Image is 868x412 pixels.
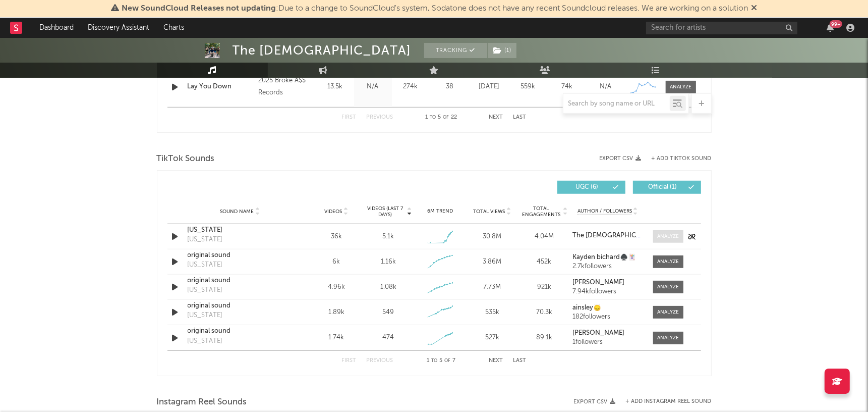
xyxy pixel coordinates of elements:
[233,43,412,58] div: The [DEMOGRAPHIC_DATA]
[367,115,393,120] button: Previous
[572,232,643,239] a: The [DEMOGRAPHIC_DATA]
[394,82,427,92] div: 274k
[157,396,247,408] span: Instagram Reel Sounds
[469,333,515,343] div: 527k
[626,399,712,404] button: + Add Instagram Reel Sound
[488,43,516,58] button: (1)
[564,184,610,190] span: UGC ( 6 )
[572,232,659,239] strong: The [DEMOGRAPHIC_DATA]
[188,250,293,261] a: original sound
[188,301,293,311] a: original sound
[751,5,757,13] span: Dismiss
[313,307,360,318] div: 1.89k
[640,184,686,190] span: Official ( 1 )
[572,288,643,295] div: 7.94k followers
[380,282,396,292] div: 1.08k
[381,257,396,267] div: 1.16k
[188,82,254,92] a: Lay You Down
[572,304,601,311] strong: ainsley🙂‍↕️
[382,232,394,242] div: 5.1k
[367,358,393,364] button: Previous
[430,115,436,120] span: to
[513,358,527,364] button: Last
[600,156,642,162] button: Export CSV
[473,82,506,92] div: [DATE]
[520,257,567,267] div: 452k
[589,82,623,92] div: N/A
[513,115,527,120] button: Last
[473,209,505,215] span: Total Views
[572,339,643,346] div: 1 followers
[489,358,503,364] button: Next
[827,24,834,32] button: 99+
[188,285,223,295] div: [US_STATE]
[642,156,712,162] button: + Add TikTok Sound
[424,43,487,58] button: Tracking
[572,330,643,337] a: [PERSON_NAME]
[313,333,360,343] div: 1.74k
[81,18,156,38] a: Discovery Assistant
[572,263,643,270] div: 2.7k followers
[572,304,643,312] a: ainsley🙂‍↕️
[417,208,464,215] div: 6M Trend
[469,232,515,242] div: 30.8M
[572,279,643,286] a: [PERSON_NAME]
[520,333,567,343] div: 89.1k
[563,100,670,108] input: Search by song name or URL
[572,279,624,286] strong: [PERSON_NAME]
[511,82,545,92] div: 559k
[188,235,223,245] div: [US_STATE]
[633,181,701,194] button: Official(1)
[188,326,293,336] a: original sound
[122,5,276,13] span: New SoundCloud Releases not updating
[342,115,357,120] button: First
[557,181,625,194] button: UGC(6)
[313,232,360,242] div: 36k
[325,209,342,215] span: Videos
[577,208,632,215] span: Author / Followers
[520,232,567,242] div: 4.04M
[469,282,515,292] div: 7.73M
[616,399,712,404] div: + Add Instagram Reel Sound
[572,314,643,321] div: 182 followers
[313,257,360,267] div: 6k
[414,112,469,124] div: 1 5 22
[157,153,215,165] span: TikTok Sounds
[830,20,842,28] div: 99 +
[469,257,515,267] div: 3.86M
[382,307,394,318] div: 549
[319,82,352,92] div: 13.5k
[432,82,468,92] div: 38
[357,82,389,92] div: N/A
[652,156,712,162] button: + Add TikTok Sound
[220,209,254,215] span: Sound Name
[572,254,643,261] a: Kayden bichard♠️🃏
[520,205,561,218] span: Total Engagements
[520,307,567,318] div: 70.3k
[572,254,636,261] strong: Kayden bichard♠️🃏
[122,5,748,13] span: : Due to a change to SoundCloud's system, Sodatone does not have any recent Soundcloud releases. ...
[574,399,616,405] button: Export CSV
[188,225,293,235] a: [US_STATE]
[32,18,81,38] a: Dashboard
[156,18,191,38] a: Charts
[188,260,223,270] div: [US_STATE]
[258,75,313,99] div: 2025 Broke A$$ Records
[489,115,503,120] button: Next
[572,330,624,336] strong: [PERSON_NAME]
[520,282,567,292] div: 921k
[469,307,515,318] div: 535k
[443,115,449,120] span: of
[313,282,360,292] div: 4.96k
[646,22,797,34] input: Search for artists
[550,82,584,92] div: 74k
[431,358,437,363] span: to
[365,205,406,218] span: Videos (last 7 days)
[188,276,293,286] a: original sound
